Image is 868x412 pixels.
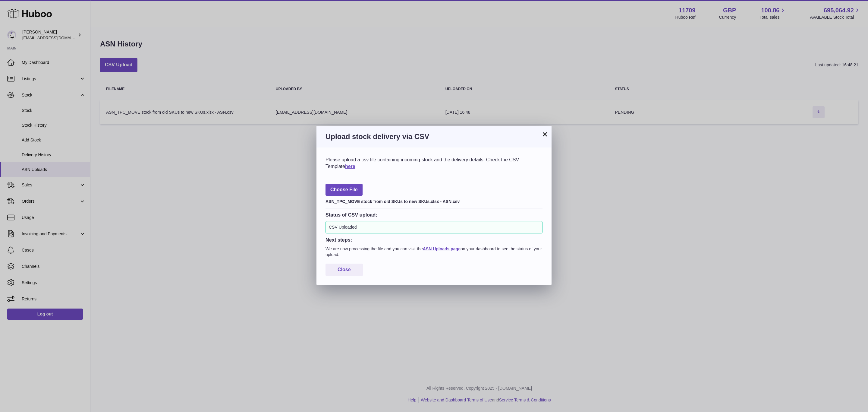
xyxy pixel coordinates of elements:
h3: Next steps: [325,236,542,243]
h3: Status of CSV upload: [325,211,542,218]
a: here [345,164,355,169]
h3: Upload stock delivery via CSV [325,132,542,141]
p: We are now processing the file and you can visit the on your dashboard to see the status of your ... [325,246,542,258]
div: Please upload a csv file containing incoming stock and the delivery details. Check the CSV Template [325,157,542,170]
div: ASN_TPC_MOVE stock from old SKUs to new SKUs.xlsx - ASN.csv [325,197,542,204]
span: Choose File [325,184,363,196]
div: CSV Uploaded [325,221,542,233]
span: Close [338,267,351,272]
button: × [541,131,549,138]
a: ASN Uploads page [423,246,461,251]
button: Close [325,264,363,276]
